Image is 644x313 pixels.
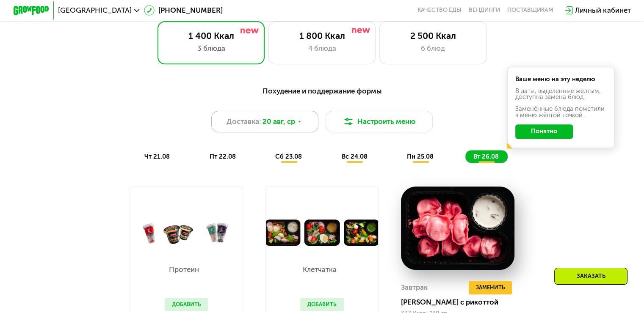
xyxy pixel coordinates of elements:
[473,153,499,160] span: вт 26.08
[300,298,344,311] button: Добавить
[165,266,204,273] p: Протеин
[475,283,505,292] span: Заменить
[167,43,255,54] div: 3 блюда
[401,298,521,307] div: [PERSON_NAME] с рикоттой
[401,281,428,294] div: Завтрак
[554,268,627,285] div: Заказать
[57,85,587,96] div: Похудение и поддержание формы
[417,7,462,14] a: Качество еды
[165,298,208,311] button: Добавить
[278,43,366,54] div: 4 блюда
[389,43,477,54] div: 6 блюд
[263,116,295,127] span: 20 авг, ср
[507,7,553,14] div: поставщикам
[389,30,477,41] div: 2 500 Ккал
[575,5,630,16] div: Личный кабинет
[300,266,340,273] p: Клетчатка
[144,5,223,16] a: [PHONE_NUMBER]
[469,281,512,294] button: Заменить
[326,111,433,132] button: Настроить меню
[515,106,607,118] div: Заменённые блюда пометили в меню жёлтой точкой.
[227,116,261,127] span: Доставка:
[278,30,366,41] div: 1 800 Ккал
[167,30,255,41] div: 1 400 Ккал
[515,124,573,139] button: Понятно
[275,153,302,160] span: сб 23.08
[407,153,434,160] span: пн 25.08
[515,88,607,101] div: В даты, выделенные желтым, доступна замена блюд.
[515,76,607,82] div: Ваше меню на эту неделю
[58,7,132,14] span: [GEOGRAPHIC_DATA]
[469,7,500,14] a: Вендинги
[144,153,170,160] span: чт 21.08
[342,153,368,160] span: вс 24.08
[210,153,236,160] span: пт 22.08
